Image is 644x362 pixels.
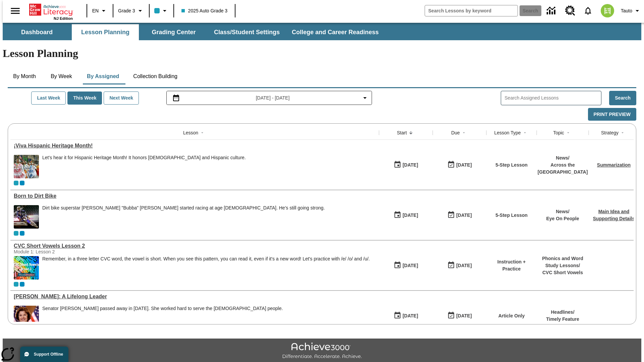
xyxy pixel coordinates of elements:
[538,155,588,162] p: News /
[546,215,579,222] p: Eye On People
[451,129,460,136] div: Due
[45,68,78,84] button: By Week
[14,155,39,178] img: A photograph of Hispanic women participating in a parade celebrating Hispanic culture. The women ...
[601,129,619,136] div: Strategy
[14,243,376,249] a: CVC Short Vowels Lesson 2, Lessons
[183,129,198,136] div: Lesson
[42,155,246,161] div: Let's hear it for Hispanic Heritage Month! It honors [DEMOGRAPHIC_DATA] and Hispanic culture.
[561,2,579,20] a: Resource Center, Will open in new tab
[20,231,24,236] div: OL 2025 Auto Grade 4
[82,68,124,84] button: By Assigned
[425,5,518,16] input: search field
[495,162,528,169] p: 5-Step Lesson
[72,24,139,40] button: Lesson Planning
[54,16,73,20] span: NJ Edition
[619,129,627,137] button: Sort
[286,24,384,40] button: College and Career Readiness
[115,5,147,17] button: Grade: Grade 3, Select a grade
[31,92,66,105] button: Last Week
[92,7,99,14] span: EN
[169,94,369,102] button: Select the date range menu item
[402,261,418,270] div: [DATE]
[89,5,111,17] button: Language: EN, Select a language
[538,162,588,176] p: Across the [GEOGRAPHIC_DATA]
[391,159,420,171] button: 09/01/25: First time the lesson was available
[494,129,521,136] div: Lesson Type
[14,294,376,300] div: Dianne Feinstein: A Lifelong Leader
[209,24,285,40] button: Class/Student Settings
[402,161,418,169] div: [DATE]
[14,306,39,329] img: Senator Dianne Feinstein of California smiles with the U.S. flag behind her.
[14,193,376,199] a: Born to Dirt Bike, Lessons
[621,7,632,14] span: Tauto
[14,193,376,199] div: Born to Dirt Bike
[29,3,73,16] a: Home
[490,258,533,273] p: Instruction + Practice
[564,129,572,137] button: Sort
[42,155,246,178] div: Let's hear it for Hispanic Heritage Month! It honors Hispanic Americans and Hispanic culture.
[601,4,614,17] img: avatar image
[14,205,39,229] img: Motocross racer James Stewart flies through the air on his dirt bike.
[460,129,468,137] button: Sort
[498,312,525,319] p: Article Only
[152,5,171,17] button: Class color is light blue. Change class color
[504,93,601,103] input: Search Assigned Lessons
[445,159,474,171] button: 09/01/25: Last day the lesson can be accessed
[42,256,370,280] span: Remember, in a three letter CVC word, the vowel is short. When you see this pattern, you can read...
[579,2,597,19] a: Notifications
[42,205,325,229] div: Dirt bike superstar James "Bubba" Stewart started racing at age 4. He's still going strong.
[20,347,68,362] button: Support Offline
[553,129,564,136] div: Topic
[391,259,420,272] button: 09/01/25: First time the lesson was available
[543,2,561,20] a: Data Center
[456,312,472,320] div: [DATE]
[14,256,39,280] img: CVC Short Vowels Lesson 2.
[361,94,369,102] svg: Collapse Date Range Filter
[402,211,418,220] div: [DATE]
[14,143,376,149] div: ¡Viva Hispanic Heritage Month!
[3,23,641,40] div: SubNavbar
[597,162,631,168] a: Summarization
[140,24,207,40] button: Grading Center
[546,316,579,323] p: Timely Feature
[8,68,41,84] button: By Month
[597,2,618,19] button: Select a new avatar
[3,24,70,40] button: Dashboard
[42,306,283,311] div: Senator [PERSON_NAME] passed away in [DATE]. She worked hard to serve the [DEMOGRAPHIC_DATA] people.
[14,231,18,236] div: Current Class
[128,68,183,84] button: Collection Building
[402,312,418,320] div: [DATE]
[609,91,636,105] button: Search
[104,92,139,105] button: Next Week
[14,282,18,287] div: Current Class
[618,5,644,17] button: Profile/Settings
[593,209,635,221] a: Main Idea and Supporting Details
[198,129,206,137] button: Sort
[118,7,135,14] span: Grade 3
[42,205,325,211] div: Dirt bike superstar [PERSON_NAME] "Bubba" [PERSON_NAME] started racing at age [DEMOGRAPHIC_DATA]....
[42,306,283,329] div: Senator Dianne Feinstein passed away in September 2023. She worked hard to serve the American peo...
[391,309,420,322] button: 09/01/25: First time the lesson was available
[495,212,528,219] p: 5-Step Lesson
[391,209,420,222] button: 09/01/25: First time the lesson was available
[456,211,472,220] div: [DATE]
[3,24,385,40] div: SubNavbar
[588,108,636,121] button: Print Preview
[546,309,579,316] p: Headlines /
[20,282,24,287] div: OL 2025 Auto Grade 4
[20,181,24,185] span: OL 2025 Auto Grade 4
[14,181,18,185] div: Current Class
[540,255,585,269] p: Phonics and Word Study Lessons /
[256,95,290,102] span: [DATE] - [DATE]
[445,209,474,222] button: 09/01/25: Last day the lesson can be accessed
[445,309,474,322] button: 09/01/25: Last day the lesson can be accessed
[14,143,376,149] a: ¡Viva Hispanic Heritage Month! , Lessons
